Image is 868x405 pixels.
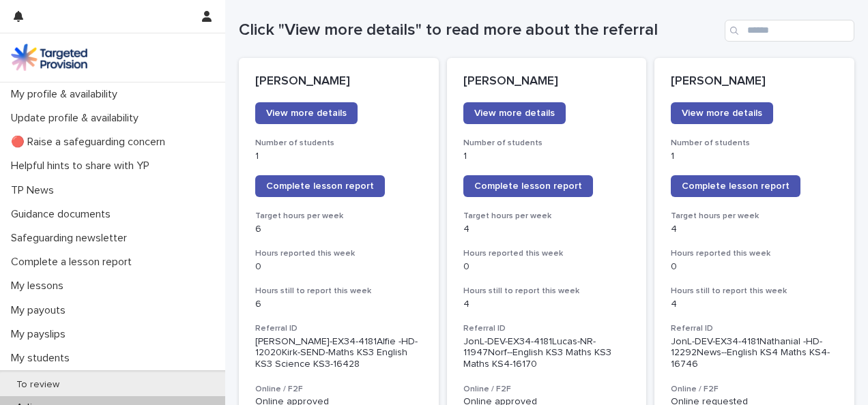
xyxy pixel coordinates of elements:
[463,151,631,162] p: 1
[5,112,149,125] p: Update profile & availability
[474,181,582,191] span: Complete lesson report
[463,175,593,197] a: Complete lesson report
[671,211,838,222] h3: Target hours per week
[255,286,422,297] h3: Hours still to report this week
[266,108,347,118] span: View more details
[463,286,631,297] h3: Hours still to report this week
[671,261,838,273] p: 0
[5,304,76,317] p: My payouts
[671,336,838,370] p: JonL-DEV-EX34-4181Nathanial -HD-12292News--English KS4 Maths KS4-16746
[5,88,128,101] p: My profile & availability
[671,286,838,297] h3: Hours still to report this week
[255,261,422,273] p: 0
[474,108,555,118] span: View more details
[5,256,143,269] p: Complete a lesson report
[5,352,81,365] p: My students
[266,181,374,191] span: Complete lesson report
[255,336,422,370] p: [PERSON_NAME]-EX34-4181Alfie -HD-12020Kirk-SEND-Maths KS3 English KS3 Science KS3-16428
[671,299,838,310] p: 4
[463,384,631,395] h3: Online / F2F
[671,224,838,235] p: 4
[5,379,70,391] p: To review
[255,299,422,310] p: 6
[463,211,631,222] h3: Target hours per week
[5,160,160,172] p: Helpful hints to share with YP
[671,248,838,259] h3: Hours reported this week
[463,323,631,334] h3: Referral ID
[671,175,800,197] a: Complete lesson report
[463,102,566,124] a: View more details
[463,138,631,149] h3: Number of students
[463,261,631,273] p: 0
[255,248,422,259] h3: Hours reported this week
[5,232,138,245] p: Safeguarding newsletter
[239,20,719,40] h1: Click "View more details" to read more about the referral
[671,74,838,89] p: [PERSON_NAME]
[5,184,65,197] p: TP News
[255,323,422,334] h3: Referral ID
[5,208,121,221] p: Guidance documents
[463,74,631,89] p: [PERSON_NAME]
[11,44,87,71] img: M5nRWzHhSzIhMunXDL62
[671,138,838,149] h3: Number of students
[463,299,631,310] p: 4
[255,74,422,89] p: [PERSON_NAME]
[463,248,631,259] h3: Hours reported this week
[463,224,631,235] p: 4
[5,280,74,292] p: My lessons
[463,336,631,370] p: JonL-DEV-EX34-4181Lucas-NR-11947Norf--English KS3 Maths KS3 Maths KS4-16170
[255,224,422,235] p: 6
[255,151,422,162] p: 1
[671,323,838,334] h3: Referral ID
[255,138,422,149] h3: Number of students
[255,175,385,197] a: Complete lesson report
[5,328,76,341] p: My payslips
[255,384,422,395] h3: Online / F2F
[5,136,176,149] p: 🔴 Raise a safeguarding concern
[255,211,422,222] h3: Target hours per week
[725,20,854,42] input: Search
[671,102,773,124] a: View more details
[682,108,762,118] span: View more details
[255,102,358,124] a: View more details
[671,384,838,395] h3: Online / F2F
[671,151,838,162] p: 1
[682,181,790,191] span: Complete lesson report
